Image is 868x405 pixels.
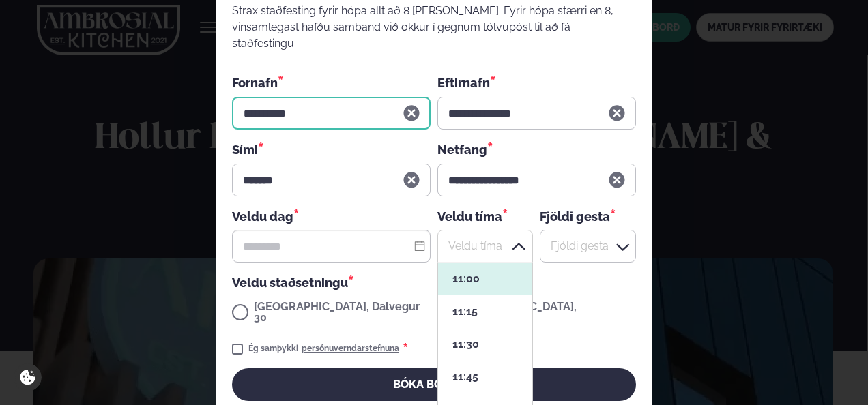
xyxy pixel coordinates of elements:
div: Sími [232,140,431,158]
div: Ég samþykki [248,341,408,357]
div: Fornafn [232,74,431,91]
span: 11:15 [452,306,478,317]
div: Veldu dag [232,207,431,224]
a: Cookie settings [14,363,42,391]
div: Strax staðfesting fyrir hópa allt að 8 [PERSON_NAME]. Fyrir hópa stærri en 8, vinsamlegast hafðu ... [232,3,636,52]
div: Veldu staðsetningu [232,273,636,290]
span: 11:30 [452,339,479,350]
button: BÓKA BORÐ [232,368,636,401]
div: Fjöldi gesta [540,207,635,224]
div: Veldu tíma [437,207,533,224]
a: persónuverndarstefnuna [302,344,399,355]
div: Netfang [437,140,636,158]
span: 11:45 [452,372,478,382]
span: 11:00 [452,273,480,284]
div: Eftirnafn [437,74,636,91]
